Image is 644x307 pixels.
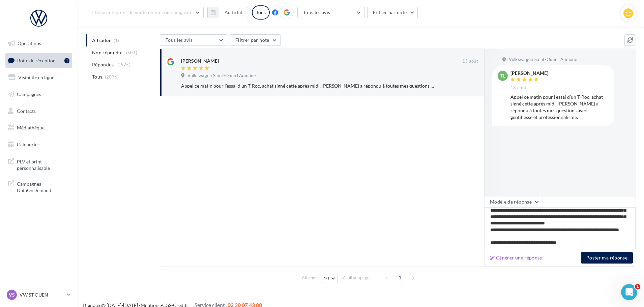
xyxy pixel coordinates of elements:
div: Appel ce matin pour l’essai d’un T-Roc, achat signé cette après midi. [PERSON_NAME] a répondu à t... [510,94,609,121]
span: Tous les avis [166,37,193,43]
a: Opérations [4,36,74,51]
button: Tous les avis [297,7,365,18]
div: Tous [252,5,270,20]
span: Afficher [302,275,317,281]
span: 13 août [510,85,526,91]
span: 1 [635,284,640,289]
div: [PERSON_NAME] [181,58,219,64]
span: Contacts [17,108,36,114]
span: PLV et print personnalisable [17,157,69,172]
span: TL [500,72,505,79]
button: Générer une réponse [487,254,545,262]
a: Boîte de réception1 [4,53,74,68]
span: VS [9,291,15,298]
span: Campagnes DataOnDemand [17,179,69,194]
span: Choisir un point de vente ou un code magasin [91,9,191,15]
div: [PERSON_NAME] [510,71,548,75]
div: 1 [64,58,69,63]
span: Opérations [18,40,41,46]
button: Filtrer par note [367,7,418,18]
span: Visibilité en ligne [18,74,54,80]
button: Filtrer par note [230,34,281,46]
a: Campagnes DataOnDemand [4,177,74,196]
a: PLV et print personnalisable [4,154,74,174]
span: Répondus [92,61,114,68]
span: 10 [324,276,329,281]
button: Modèle de réponse [484,196,543,208]
a: Calendrier [4,137,74,152]
button: 10 [321,274,338,283]
a: VS VW ST OUEN [5,288,72,301]
button: Poster ma réponse [581,252,633,264]
div: Appel ce matin pour l’essai d’un T-Roc, achat signé cette après midi. [PERSON_NAME] a répondu à t... [181,83,434,89]
p: VW ST OUEN [20,291,64,298]
span: 1 [394,272,405,283]
iframe: Intercom live chat [621,284,637,300]
button: Choisir un point de vente ou un code magasin [86,7,204,18]
span: 13 août [462,58,478,64]
a: Médiathèque [4,121,74,135]
a: Visibilité en ligne [4,70,74,85]
button: Au total [219,7,248,18]
span: Non répondus [92,49,123,56]
a: Contacts [4,104,74,118]
span: Tous les avis [303,9,330,15]
span: résultats/page [342,275,370,281]
button: Tous les avis [160,34,227,46]
button: Au total [207,7,248,18]
span: (501) [126,50,138,55]
span: Volkswagen Saint-Ouen l'Aumône [509,57,577,63]
span: Calendrier [17,142,39,147]
span: Boîte de réception [17,57,56,63]
span: Volkswagen Saint-Ouen l'Aumône [187,73,256,79]
span: Tous [92,73,102,80]
span: Campagnes [17,91,41,97]
a: Campagnes [4,87,74,101]
span: (2076) [105,74,119,80]
span: Médiathèque [17,125,45,130]
span: (1575) [116,62,130,67]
